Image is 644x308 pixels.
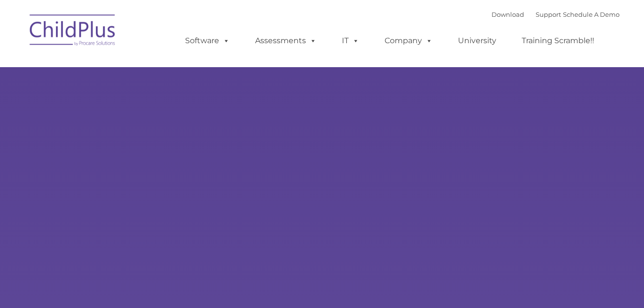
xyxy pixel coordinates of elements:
img: ChildPlus by Procare Solutions [25,8,121,56]
font: | [492,11,620,18]
a: Download [492,11,524,18]
a: Schedule A Demo [563,11,620,18]
a: Company [375,31,442,50]
a: Assessments [246,31,326,50]
a: IT [332,31,369,50]
a: University [448,31,506,50]
a: Support [536,11,561,18]
a: Training Scramble!! [512,31,604,50]
a: Software [176,31,239,50]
